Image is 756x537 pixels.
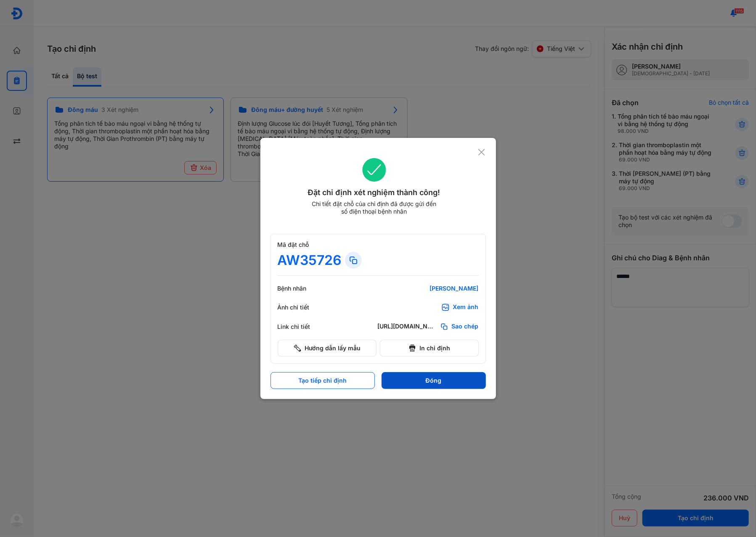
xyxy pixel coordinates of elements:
[278,241,479,249] div: Mã đặt chỗ
[271,372,375,389] button: Tạo tiếp chỉ định
[271,187,478,198] div: Đặt chỉ định xét nghiệm thành công!
[278,252,342,269] div: AW35726
[278,285,328,292] div: Bệnh nhân
[382,372,486,389] button: Đóng
[378,323,437,331] div: [URL][DOMAIN_NAME]
[308,200,440,215] div: Chi tiết đặt chỗ của chỉ định đã được gửi đến số điện thoại bệnh nhân
[278,340,377,357] button: Hướng dẫn lấy mẫu
[452,323,479,331] span: Sao chép
[278,323,328,331] div: Link chi tiết
[380,340,479,357] button: In chỉ định
[453,303,479,312] div: Xem ảnh
[278,304,328,311] div: Ảnh chi tiết
[378,285,479,292] div: [PERSON_NAME]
